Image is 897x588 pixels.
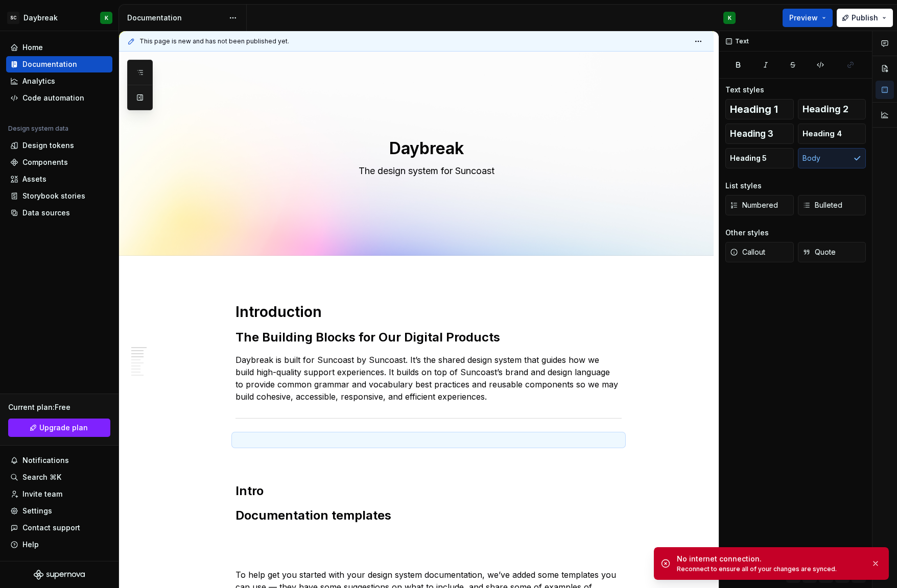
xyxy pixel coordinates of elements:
[22,59,77,69] div: Documentation
[8,402,110,412] div: Current plan : Free
[235,329,622,346] h2: The Building Blocks for Our Digital Products
[22,42,43,53] div: Home
[783,9,833,27] button: Preview
[725,242,794,262] button: Callout
[39,423,88,433] span: Upgrade plan
[34,570,85,580] svg: Supernova Logo
[837,9,893,27] button: Publish
[725,148,794,168] button: Heading 5
[6,205,112,221] a: Data sources
[6,452,112,469] button: Notifications
[802,200,842,210] span: Bulleted
[798,195,866,215] button: Bulleted
[6,154,112,170] a: Components
[6,90,112,106] a: Code automation
[6,188,112,204] a: Storybook stories
[852,13,878,23] span: Publish
[6,486,112,502] a: Invite team
[6,469,112,485] button: Search ⌘K
[798,124,866,144] button: Heading 4
[22,472,61,482] div: Search ⌘K
[6,73,112,89] a: Analytics
[8,419,110,437] a: Upgrade plan
[22,140,74,151] div: Design tokens
[730,200,778,210] span: Numbered
[22,76,55,86] div: Analytics
[798,242,866,262] button: Quote
[22,523,80,533] div: Contact support
[22,540,39,550] div: Help
[725,181,762,191] div: List styles
[6,137,112,154] a: Design tokens
[22,506,52,516] div: Settings
[22,174,46,184] div: Assets
[725,228,769,238] div: Other styles
[6,520,112,536] button: Contact support
[789,13,818,23] span: Preview
[730,247,765,257] span: Callout
[802,104,848,114] span: Heading 2
[8,125,68,133] div: Design system data
[139,37,289,45] span: This page is new and has not been published yet.
[725,85,764,95] div: Text styles
[235,507,622,524] h2: Documentation templates
[725,124,794,144] button: Heading 3
[127,13,224,23] div: Documentation
[730,104,778,114] span: Heading 1
[22,208,70,218] div: Data sources
[798,99,866,119] button: Heading 2
[105,14,108,22] div: K
[677,565,863,573] div: Reconnect to ensure all of your changes are synced.
[22,489,62,499] div: Invite team
[235,303,322,321] strong: Introduction
[6,56,112,72] a: Documentation
[23,13,58,23] div: Daybreak
[233,163,620,179] textarea: The design system for Suncoast
[22,157,68,167] div: Components
[6,536,112,553] button: Help
[2,7,116,29] button: SCDaybreakK
[22,191,85,201] div: Storybook stories
[725,99,794,119] button: Heading 1
[235,354,622,403] p: Daybreak is built for Suncoast by Suncoast. It’s the shared design system that guides how we buil...
[6,503,112,519] a: Settings
[728,14,731,22] div: K
[802,247,836,257] span: Quote
[677,554,863,564] div: No internet connection.
[233,136,620,161] textarea: Daybreak
[235,483,622,499] h2: Intro
[802,129,842,139] span: Heading 4
[7,12,19,24] div: SC
[725,195,794,215] button: Numbered
[730,153,767,163] span: Heading 5
[22,455,69,465] div: Notifications
[6,171,112,187] a: Assets
[730,129,773,139] span: Heading 3
[6,39,112,56] a: Home
[22,93,84,103] div: Code automation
